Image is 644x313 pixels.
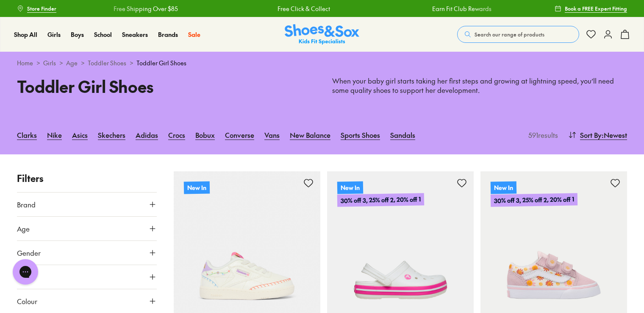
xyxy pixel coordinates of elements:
span: Brands [158,30,178,39]
span: Age [17,224,30,234]
a: Shoes & Sox [285,24,359,45]
iframe: Gorgias live chat messenger [8,256,42,288]
span: Shop All [14,30,37,39]
a: Nike [47,126,62,144]
span: Girls [47,30,61,39]
p: New In [337,181,363,194]
a: Vans [264,126,280,144]
span: Search our range of products [475,31,544,38]
span: Boys [71,30,84,39]
a: Converse [225,126,254,144]
button: Brand [17,193,157,216]
button: Style [17,265,157,289]
a: Girls [43,59,56,67]
a: School [94,30,112,39]
a: Toddler Shoes [88,59,126,67]
button: Colour [17,289,157,313]
a: Crocs [168,126,185,144]
p: New In [184,181,210,194]
p: 30% off 3, 25% off 2, 20% off 1 [337,193,424,207]
button: Search our range of products [457,26,579,43]
a: Brands [158,30,178,39]
a: Asics [72,126,88,144]
h1: Toddler Girl Shoes [17,74,312,98]
a: Skechers [98,126,125,144]
a: Earn Fit Club Rewards [432,4,491,13]
span: School [94,30,112,39]
a: Home [17,59,33,67]
span: Toddler Girl Shoes [136,59,186,67]
a: Shop All [14,30,37,39]
p: New In [491,181,516,194]
a: Age [66,59,78,67]
a: Boys [71,30,84,39]
span: : Newest [602,130,627,140]
a: Bobux [195,126,215,144]
a: New Balance [290,126,330,144]
a: Sneakers [122,30,148,39]
span: Store Finder [27,5,56,12]
p: When your baby girl starts taking her first steps and growing at lightning speed, you’ll need som... [332,76,627,95]
div: > > > > [17,59,627,67]
span: Colour [17,296,37,306]
span: Sale [188,30,200,39]
button: Gender [17,241,157,265]
span: Brand [17,199,36,210]
a: Free Shipping Over $85 [113,4,178,13]
img: SNS_Logo_Responsive.svg [285,24,359,45]
a: Clarks [17,126,37,144]
a: Sports Shoes [341,126,380,144]
a: Free Click & Collect [277,4,330,13]
span: Sort By [580,130,602,140]
span: Book a FREE Expert Fitting [565,5,627,12]
button: Sort By:Newest [568,126,627,144]
a: Store Finder [17,1,56,16]
p: 30% off 3, 25% off 2, 20% off 1 [491,193,577,207]
button: Age [17,217,157,240]
a: Book a FREE Expert Fitting [555,1,627,16]
span: Sneakers [122,30,148,39]
p: 591 results [525,130,558,140]
a: Sale [188,30,200,39]
span: Gender [17,248,41,258]
a: Girls [47,30,61,39]
a: Adidas [136,126,158,144]
a: Sandals [390,126,415,144]
p: Filters [17,171,157,185]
